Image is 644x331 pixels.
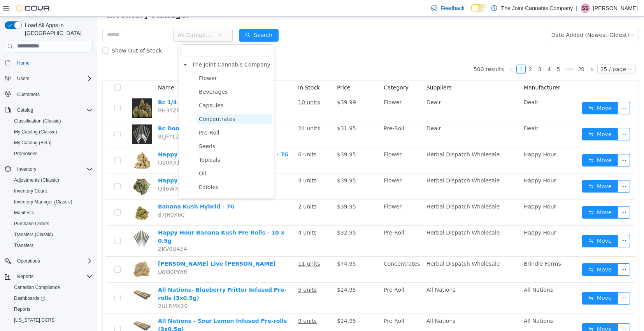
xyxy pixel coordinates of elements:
[11,31,68,37] span: Show Out of Stock
[8,137,96,148] button: My Catalog (Beta)
[11,294,93,303] span: Dashboards
[485,218,521,231] button: icon: swapMove
[8,282,96,293] button: Canadian Compliance
[492,51,497,55] i: icon: right
[35,300,54,320] img: All Nations - Sour Lemon Infused Pre-rolls (3x0.5g) hero shot
[11,186,50,196] a: Inventory Count
[520,85,533,98] button: icon: ellipsis
[17,273,33,280] span: Reports
[61,117,86,123] span: 8LJFYL2M
[100,97,175,108] span: Concentrates
[426,109,441,115] span: Dealr
[14,272,93,281] span: Reports
[479,48,490,57] a: 20
[454,12,532,24] div: Date Added (Newest-Oldest)
[35,134,54,153] img: Happy Hour Dancehall Organic Smalls - 7G hero shot
[61,301,190,315] a: All Nations - Sour Lemon Infused Pre-rolls (3x0.5g)
[520,247,533,259] button: icon: ellipsis
[102,72,130,78] span: Beverages
[8,207,96,218] button: Manifests
[14,58,93,68] span: Home
[61,91,89,97] span: RH3YZFEP
[240,270,259,276] span: $24.95
[582,4,588,13] span: SS
[520,306,533,319] button: icon: ellipsis
[11,315,93,325] span: Washington CCRS
[286,68,311,74] span: Category
[14,118,61,124] span: Classification (Classic)
[11,219,93,228] span: Purchase Orders
[11,186,93,196] span: Inventory Count
[2,73,96,84] button: Users
[95,45,173,51] span: The Joint Cannabis Company
[466,48,478,57] li: Next 5 Pages
[240,187,259,193] span: $39.95
[17,91,40,98] span: Customers
[11,305,93,314] span: Reports
[520,275,533,288] button: icon: ellipsis
[201,270,219,276] u: 5 units
[438,48,447,57] li: 3
[8,148,96,159] button: Promotions
[11,241,37,250] a: Transfers
[8,186,96,196] button: Inventory Count
[11,138,93,147] span: My Catalog (Beta)
[240,109,259,115] span: $31.95
[329,161,403,167] span: Herbal Dispatch Wholesale
[14,90,43,99] a: Customers
[485,247,521,259] button: icon: swapMove
[61,270,189,284] a: All Nations- Blueberry Fritter Infused Pre-rolls (3x0.5g)
[240,301,259,307] span: $24.95
[457,48,465,57] a: 5
[35,82,54,101] img: Bc 1/4 - Pre-Nup Pending hero shot
[14,306,30,312] span: Reports
[14,165,39,174] button: Inventory
[61,213,187,227] a: Happy Hour Banana Kush Pre Rolls - 10 x 0.5g
[240,82,259,89] span: $39.99
[11,149,41,158] a: Promotions
[100,179,175,189] span: Vapes
[61,143,91,149] span: Q20XX1HN
[485,306,521,319] button: icon: swapMove
[532,16,537,21] i: icon: down
[14,74,32,83] button: Users
[11,230,93,239] span: Transfers (Classic)
[329,187,403,193] span: Herbal Dispatch Wholesale
[93,43,175,53] span: The Joint Cannabis Company
[11,230,56,239] a: Transfers (Classic)
[329,244,403,250] span: Herbal Dispatch Wholesale
[8,315,96,326] button: [US_STATE] CCRS
[11,149,93,158] span: Promotions
[426,82,441,89] span: Dealr
[2,271,96,282] button: Reports
[17,166,36,172] span: Inventory
[61,286,90,292] span: 2ULRMX20
[17,60,30,66] span: Home
[2,89,96,100] button: Customers
[22,21,93,37] span: Load All Apps in [GEOGRAPHIC_DATA]
[240,68,253,74] span: Price
[102,99,138,105] span: Concentrates
[102,154,109,160] span: Oil
[456,48,466,57] li: 5
[283,266,326,297] td: Pre-Roll
[14,199,72,205] span: Inventory Manager (Classic)
[61,195,88,201] span: 87JR0X6C
[14,295,45,301] span: Dashboards
[14,256,93,266] span: Operations
[201,82,223,89] u: 10 units
[8,126,96,137] button: My Catalog (Classic)
[100,165,175,176] span: Edibles
[329,82,344,89] span: Dealr
[530,50,535,56] i: icon: down
[485,85,521,98] button: icon: swapMove
[283,157,326,183] td: Flower
[8,116,96,126] button: Classification (Classic)
[329,135,403,141] span: Herbal Dispatch Wholesale
[428,0,467,16] a: Feedback
[17,107,33,113] span: Catalog
[14,129,57,135] span: My Catalog (Classic)
[102,140,123,146] span: Topicals
[11,116,93,126] span: Classification (Classic)
[102,181,118,187] span: Vapes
